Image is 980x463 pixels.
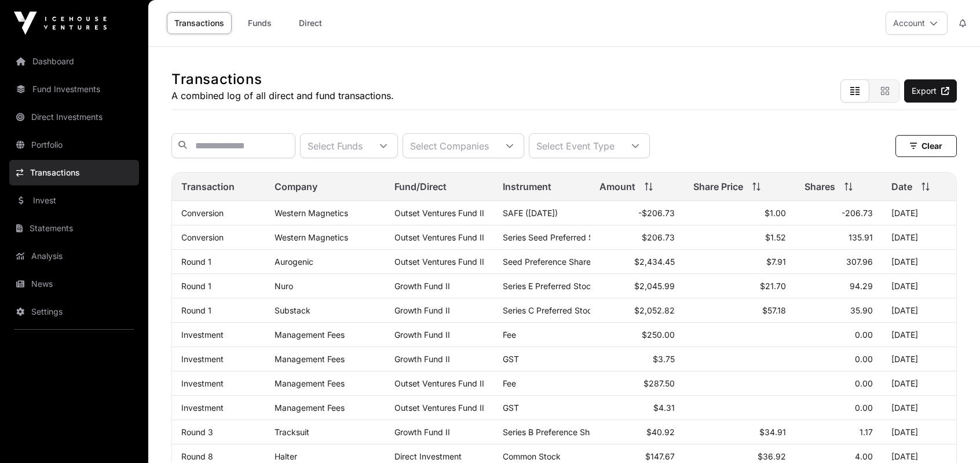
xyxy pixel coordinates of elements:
[850,305,873,315] span: 35.90
[846,257,873,267] span: 307.96
[181,427,213,437] a: Round 3
[762,305,786,315] span: $57.18
[590,347,683,371] td: $3.75
[275,378,376,388] p: Management Fees
[855,403,873,413] span: 0.00
[275,257,313,267] a: Aurogenic
[9,243,139,269] a: Analysis
[590,274,683,298] td: $2,045.99
[766,257,786,267] span: $7.91
[394,208,484,218] a: Outset Ventures Fund II
[882,225,956,250] td: [DATE]
[765,208,786,218] span: $1.00
[882,347,956,371] td: [DATE]
[693,180,743,194] span: Share Price
[882,420,956,444] td: [DATE]
[394,451,462,461] span: Direct Investment
[590,323,683,347] td: $250.00
[760,281,786,291] span: $21.70
[855,354,873,364] span: 0.00
[394,232,484,242] a: Outset Ventures Fund II
[850,281,873,291] span: 94.29
[275,208,348,218] a: Western Magnetics
[394,305,450,315] a: Growth Fund II
[394,257,484,267] a: Outset Ventures Fund II
[590,201,683,225] td: -$206.73
[9,216,139,241] a: Statements
[855,451,873,461] span: 4.00
[882,274,956,298] td: [DATE]
[590,371,683,396] td: $287.50
[275,180,317,194] span: Company
[181,180,235,194] span: Transaction
[9,299,139,325] a: Settings
[922,407,980,463] iframe: Chat Widget
[181,208,224,218] a: Conversion
[171,70,394,89] h1: Transactions
[236,12,283,34] a: Funds
[855,330,873,340] span: 0.00
[503,208,558,218] span: SAFE ([DATE])
[590,298,683,323] td: $2,052.82
[503,427,606,437] span: Series B Preference Shares
[590,250,683,274] td: $2,434.45
[860,427,873,437] span: 1.17
[9,49,139,74] a: Dashboard
[275,403,376,413] p: Management Fees
[394,180,447,194] span: Fund/Direct
[275,427,309,437] a: Tracksuit
[904,79,957,103] a: Export
[287,12,334,34] a: Direct
[275,451,297,461] a: Halter
[14,12,107,35] img: Icehouse Ventures Logo
[891,180,912,194] span: Date
[805,180,835,194] span: Shares
[275,330,376,340] p: Management Fees
[599,180,635,194] span: Amount
[181,451,213,461] a: Round 8
[301,134,370,158] div: Select Funds
[9,160,139,185] a: Transactions
[394,281,450,291] a: Growth Fund II
[181,281,211,291] a: Round 1
[167,12,232,34] a: Transactions
[590,420,683,444] td: $40.92
[503,180,551,194] span: Instrument
[275,354,376,364] p: Management Fees
[590,225,683,250] td: $206.73
[529,134,621,158] div: Select Event Type
[181,330,224,340] a: Investment
[503,451,561,461] span: Common Stock
[503,305,597,315] span: Series C Preferred Stock
[181,257,211,267] a: Round 1
[181,232,224,242] a: Conversion
[765,232,786,242] span: $1.52
[590,396,683,420] td: $4.31
[503,378,516,388] span: Fee
[849,232,873,242] span: 135.91
[503,281,595,291] span: Series E Preferred Stock
[181,354,224,364] a: Investment
[181,403,224,413] a: Investment
[882,250,956,274] td: [DATE]
[403,134,496,158] div: Select Companies
[275,232,348,242] a: Western Magnetics
[9,76,139,102] a: Fund Investments
[503,403,519,413] span: GST
[503,330,516,340] span: Fee
[394,427,450,437] a: Growth Fund II
[882,201,956,225] td: [DATE]
[886,12,948,35] button: Account
[503,354,519,364] span: GST
[9,104,139,130] a: Direct Investments
[181,305,211,315] a: Round 1
[171,89,394,103] p: A combined log of all direct and fund transactions.
[275,305,310,315] a: Substack
[503,232,610,242] span: Series Seed Preferred Stock
[394,403,484,413] a: Outset Ventures Fund II
[882,371,956,396] td: [DATE]
[759,427,786,437] span: $34.91
[394,354,450,364] a: Growth Fund II
[895,135,957,157] button: Clear
[181,378,224,388] a: Investment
